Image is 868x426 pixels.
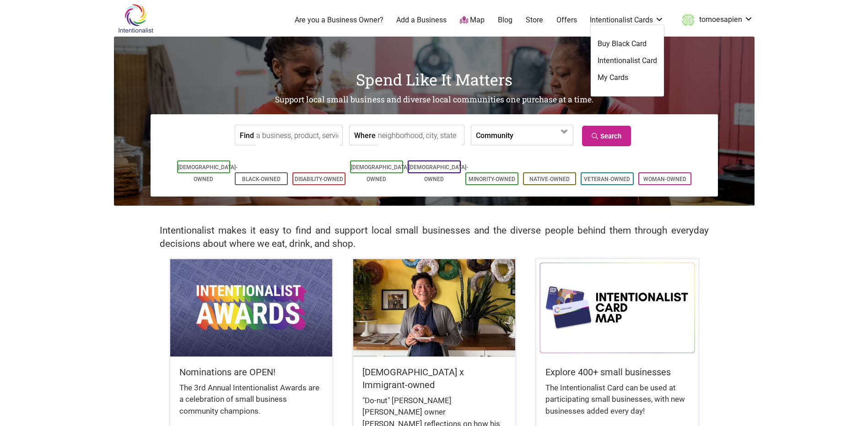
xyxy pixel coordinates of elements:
h5: [DEMOGRAPHIC_DATA] x Immigrant-owned [362,366,506,391]
input: neighborhood, city, state [378,125,462,146]
img: Intentionalist [114,4,157,33]
a: Disability-Owned [295,176,343,182]
img: Intentionalist Card Map [536,259,698,356]
a: Search [582,126,631,146]
h1: Spend Like It Matters [114,69,755,91]
a: Blog [498,15,512,25]
a: Map [460,15,485,26]
a: Intentionalist Cards [590,15,664,25]
a: My Cards [598,73,657,83]
a: Veteran-Owned [584,176,630,182]
img: King Donuts - Hong Chhuor [353,259,515,356]
h5: Explore 400+ small businesses [545,366,689,378]
a: Black-Owned [242,176,280,182]
a: Offers [556,15,577,25]
a: Are you a Business Owner? [295,15,383,25]
a: [DEMOGRAPHIC_DATA]-Owned [409,164,468,182]
input: a business, product, service [256,125,340,146]
a: [DEMOGRAPHIC_DATA]-Owned [351,164,410,182]
a: Native-Owned [529,176,570,182]
a: Add a Business [396,15,447,25]
a: Intentionalist Card [598,56,657,66]
img: Intentionalist Awards [170,259,332,356]
h2: Support local small business and diverse local communities one purchase at a time. [114,94,755,106]
label: Find [240,125,254,145]
label: Where [354,125,376,145]
a: Store [526,15,543,25]
a: [DEMOGRAPHIC_DATA]-Owned [178,164,237,182]
a: Minority-Owned [469,176,515,182]
label: Community [476,125,513,145]
a: Woman-Owned [643,176,686,182]
a: Buy Black Card [598,39,657,49]
h2: Intentionalist makes it easy to find and support local small businesses and the diverse people be... [160,224,709,250]
h5: Nominations are OPEN! [179,366,323,378]
a: tomoesapien [677,12,753,28]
